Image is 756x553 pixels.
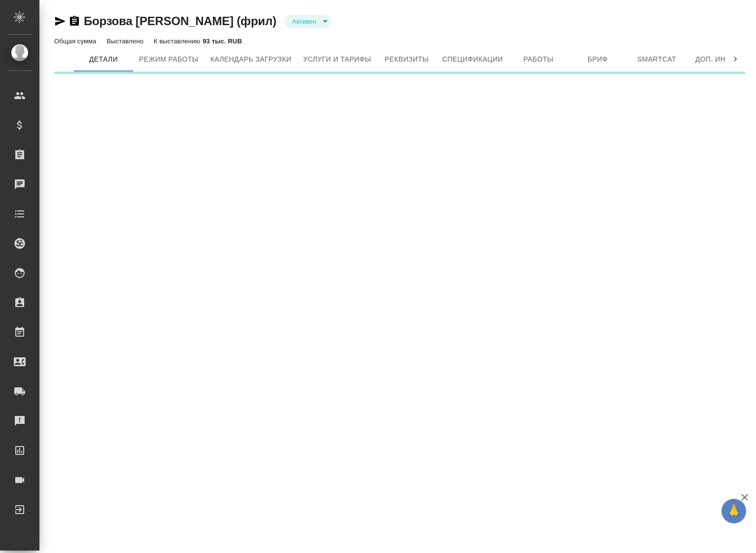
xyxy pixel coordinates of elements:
a: Борзова [PERSON_NAME] (фрил) [84,14,276,28]
span: Реквизиты [383,53,430,66]
span: Календарь загрузки [210,53,292,66]
span: Smartcat [633,53,681,66]
button: Скопировать ссылку для ЯМессенджера [54,15,66,27]
span: Детали [80,53,127,66]
p: 93 тыс. RUB [203,37,242,45]
span: Спецификации [442,53,503,66]
span: Работы [515,53,562,66]
span: 🙏 [725,501,742,521]
p: Общая сумма [54,37,99,45]
p: К выставлению [154,37,203,45]
button: Активен [289,17,319,26]
span: Услуги и тарифы [303,53,371,66]
button: 🙏 [722,499,746,523]
p: Выставлено [106,37,146,45]
div: Активен [284,15,331,28]
span: Режим работы [139,53,199,66]
span: Бриф [574,53,621,66]
button: Скопировать ссылку [69,15,80,27]
span: Доп. инфо [692,53,740,66]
